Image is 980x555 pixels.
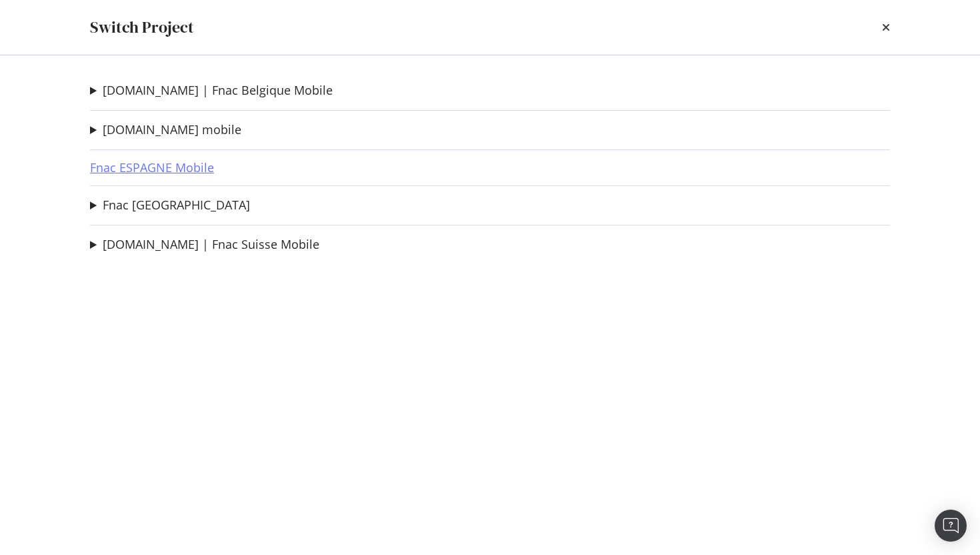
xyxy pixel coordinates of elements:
summary: [DOMAIN_NAME] mobile [90,121,241,139]
a: [DOMAIN_NAME] mobile [103,123,241,137]
a: Fnac [GEOGRAPHIC_DATA] [103,198,250,212]
summary: Fnac [GEOGRAPHIC_DATA] [90,197,250,214]
summary: [DOMAIN_NAME] | Fnac Suisse Mobile [90,236,319,253]
div: times [882,16,890,39]
a: [DOMAIN_NAME] | Fnac Belgique Mobile [103,83,333,97]
a: [DOMAIN_NAME] | Fnac Suisse Mobile [103,237,319,251]
div: Open Intercom Messenger [935,510,967,542]
a: Fnac ESPAGNE Mobile [90,161,214,175]
div: Switch Project [90,16,194,39]
summary: [DOMAIN_NAME] | Fnac Belgique Mobile [90,82,333,99]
